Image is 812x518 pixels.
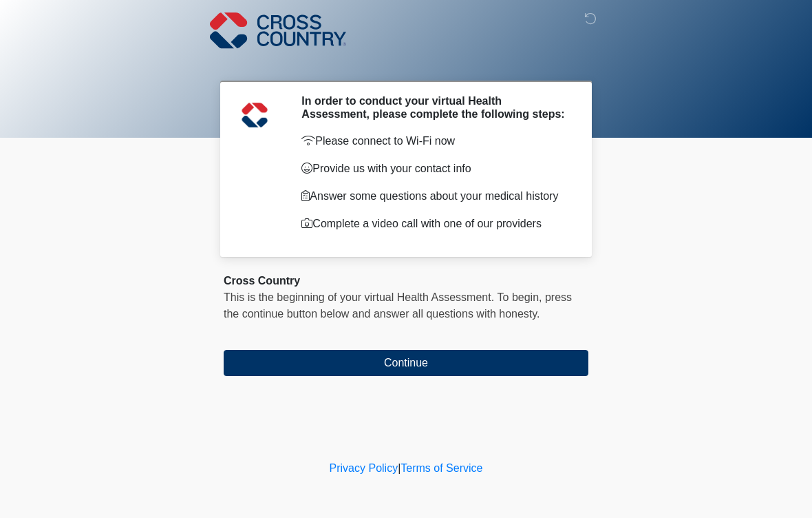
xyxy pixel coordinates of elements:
div: Cross Country [224,273,588,289]
button: Continue [224,350,588,376]
span: This is the beginning of your virtual Health Assessment. [224,291,494,303]
span: press the continue button below and answer all questions with honesty. [224,291,572,320]
a: Terms of Service [400,462,482,474]
p: Complete a video call with one of our providers [301,216,568,232]
a: | [398,462,400,474]
img: Cross Country Logo [210,10,346,50]
a: Privacy Policy [330,462,398,474]
p: Provide us with your contact info [301,160,568,177]
h2: In order to conduct your virtual Health Assessment, please complete the following steps: [301,94,568,121]
h1: ‎ ‎ ‎ [213,50,599,75]
img: Agent Avatar [234,94,275,136]
p: Please connect to Wi-Fi now [301,133,568,149]
span: To begin, [498,291,545,303]
p: Answer some questions about your medical history [301,188,568,205]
